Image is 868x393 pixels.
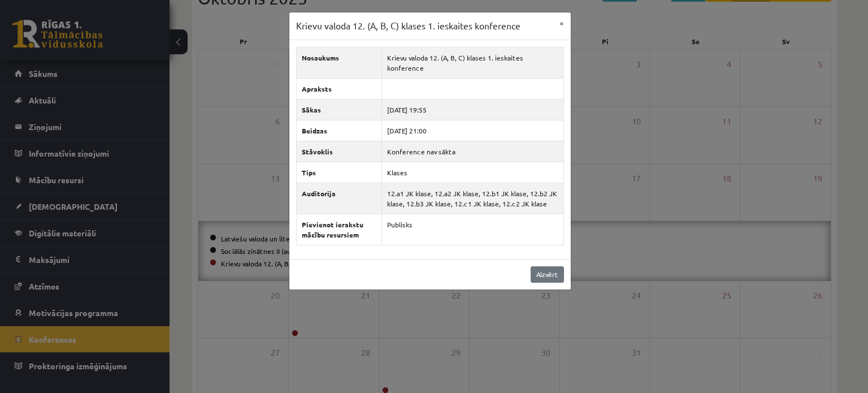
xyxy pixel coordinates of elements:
th: Tips [296,162,382,183]
button: × [553,12,571,34]
td: [DATE] 21:00 [382,120,563,141]
th: Apraksts [296,78,382,99]
td: [DATE] 19:55 [382,99,563,120]
th: Stāvoklis [296,141,382,162]
td: 12.a1 JK klase, 12.a2 JK klase, 12.b1 JK klase, 12.b2 JK klase, 12.b3 JK klase, 12.c1 JK klase, 1... [382,183,563,214]
td: Klases [382,162,563,183]
h3: Krievu valoda 12. (A, B, C) klases 1. ieskaites konference [296,19,520,33]
th: Beidzas [296,120,382,141]
td: Konference nav sākta [382,141,563,162]
th: Sākas [296,99,382,120]
td: Publisks [382,214,563,245]
th: Pievienot ierakstu mācību resursiem [296,214,382,245]
a: Aizvērt [531,266,564,283]
td: Krievu valoda 12. (A, B, C) klases 1. ieskaites konference [382,47,563,78]
th: Nosaukums [296,47,382,78]
th: Auditorija [296,183,382,214]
